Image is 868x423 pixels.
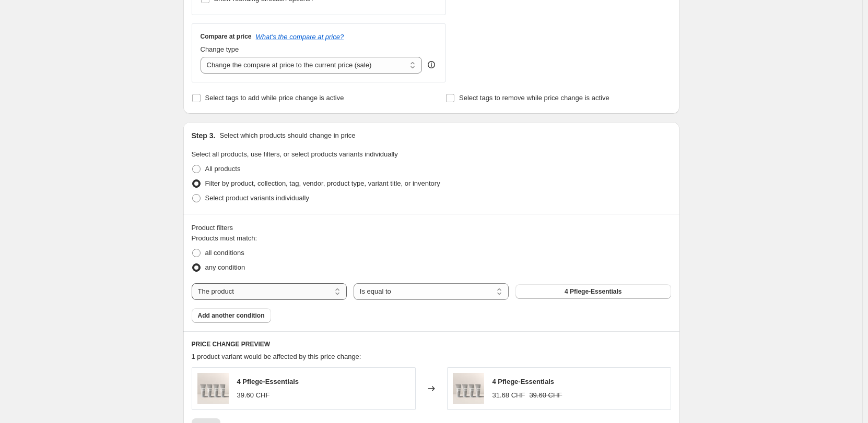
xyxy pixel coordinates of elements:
[205,194,309,202] span: Select product variants individually
[192,234,257,242] span: Products must match:
[198,311,265,320] span: Add another condition
[192,308,271,323] button: Add another condition
[256,33,344,41] button: What's the compare at price?
[237,390,270,401] div: 39.60 CHF
[201,45,239,53] span: Change type
[201,32,252,41] h3: Compare at price
[219,130,355,141] p: Select which products should change in price
[205,94,344,102] span: Select tags to add while price change is active
[459,94,609,102] span: Select tags to remove while price change is active
[205,249,244,257] span: all conditions
[192,353,361,360] span: 1 product variant would be affected by this price change:
[492,390,525,401] div: 31.68 CHF
[205,179,440,187] span: Filter by product, collection, tag, vendor, product type, variant title, or inventory
[197,373,229,404] img: 4_Pflege_Essentials_80x.jpg
[515,284,671,299] button: 4 Pflege-Essentials
[192,150,398,158] span: Select all products, use filters, or select products variants individually
[192,130,216,141] h2: Step 3.
[192,223,671,233] div: Product filters
[237,378,299,385] span: 4 Pflege-Essentials
[192,340,671,348] h6: PRICE CHANGE PREVIEW
[529,390,562,401] strike: 39.60 CHF
[205,165,241,173] span: All products
[205,263,245,271] span: any condition
[492,378,555,385] span: 4 Pflege-Essentials
[453,373,484,404] img: 4_Pflege_Essentials_80x.jpg
[426,59,437,70] div: help
[565,287,621,296] span: 4 Pflege-Essentials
